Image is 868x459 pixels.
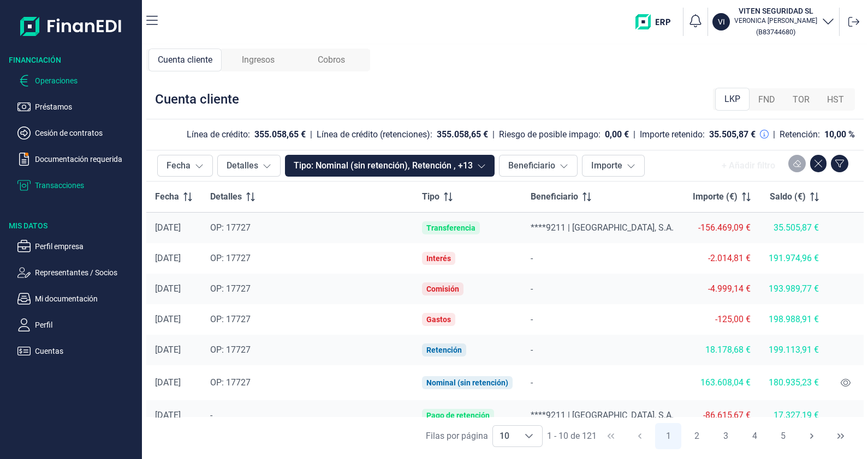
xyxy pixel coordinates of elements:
div: | [492,128,495,141]
button: First Page [598,423,624,449]
div: [DATE] [155,377,193,388]
button: Detalles [217,155,281,177]
button: Beneficiario [499,155,578,177]
p: Documentación requerida [35,153,138,166]
p: Mi documentación [35,292,138,305]
button: Operaciones [17,74,138,87]
div: LKP [715,88,750,111]
div: Línea de crédito: [187,129,250,140]
button: Documentación requerida [17,153,138,166]
div: Retención: [780,129,820,140]
div: 355.058,65 € [437,129,488,140]
span: Fecha [155,190,179,203]
div: -4.999,14 € [692,283,751,294]
div: HST [818,89,853,111]
div: Importe retenido: [640,129,705,140]
div: Gastos [426,315,451,324]
p: Cesión de contratos [35,126,138,140]
button: Page 5 [770,423,796,449]
span: OP: 17727 [210,377,251,388]
div: [DATE] [155,314,193,325]
div: 18.178,68 € [692,345,751,355]
div: -86.615,67 € [692,410,751,421]
span: - [531,253,533,263]
p: VI [718,16,725,27]
div: 199.113,91 € [768,345,819,355]
span: LKP [724,93,740,106]
button: Transacciones [17,179,138,192]
h3: VITEN SEGURIDAD SL [734,5,817,16]
div: Nominal (sin retención) [426,378,508,387]
button: Page 1 [655,423,681,449]
div: Pago de retención [426,411,490,420]
div: | [310,128,312,141]
div: [DATE] [155,345,193,355]
div: 193.989,77 € [768,283,819,294]
div: [DATE] [155,253,193,264]
div: [DATE] [155,222,193,233]
div: 35.505,87 € [709,129,756,140]
div: Línea de crédito (retenciones): [317,129,432,140]
span: Cobros [318,53,345,67]
span: Detalles [210,190,242,203]
span: - [531,283,533,294]
span: FND [758,93,775,106]
button: Perfil empresa [17,240,138,253]
span: - [210,410,212,420]
span: - [531,345,533,355]
div: Filas por página [426,430,488,443]
span: OP: 17727 [210,345,251,355]
span: - [531,314,533,324]
button: Cesión de contratos [17,126,138,140]
button: Last Page [828,423,854,449]
span: - [531,377,533,388]
div: Cobros [295,49,368,71]
span: Ingresos [242,53,275,67]
div: TOR [784,89,818,111]
button: Previous Page [627,423,653,449]
span: Importe (€) [693,190,738,203]
img: erp [635,14,679,29]
p: Perfil empresa [35,240,138,253]
span: Saldo (€) [770,190,806,203]
small: Copiar cif [756,28,795,36]
div: FND [750,89,784,111]
p: Cuentas [35,345,138,358]
img: Logo de aplicación [20,9,122,44]
span: 10 [493,426,516,446]
button: Fecha [157,155,213,177]
button: Page 2 [684,423,710,449]
button: Importe [582,155,645,177]
div: | [773,128,775,141]
span: OP: 17727 [210,222,251,233]
button: Page 3 [712,423,739,449]
div: 10,00 % [824,129,855,140]
div: 198.988,91 € [768,314,819,325]
button: Cuentas [17,345,138,358]
div: 17.327,19 € [768,410,819,421]
button: Perfil [17,318,138,331]
div: Ingresos [222,49,295,71]
div: 180.935,23 € [768,377,819,388]
div: 163.608,04 € [692,377,751,388]
span: Beneficiario [531,190,578,203]
button: Next Page [799,423,825,449]
div: Retención [426,346,462,354]
span: Tipo [422,190,439,203]
div: Riesgo de posible impago: [499,129,601,140]
p: VERONICA [PERSON_NAME] [734,16,817,25]
button: Page 4 [741,423,768,449]
div: [DATE] [155,410,193,421]
p: Representantes / Socios [35,266,138,279]
div: -156.469,09 € [692,222,751,233]
span: ****9211 | [GEOGRAPHIC_DATA], S.A. [531,410,674,420]
p: Operaciones [35,74,138,87]
div: 355.058,65 € [254,129,306,140]
p: Perfil [35,318,138,331]
span: ****9211 | [GEOGRAPHIC_DATA], S.A. [531,222,674,233]
button: Tipo: Nominal (sin retención), Retención , +13 [285,155,495,177]
div: Transferencia [426,224,475,232]
div: Cuenta cliente [155,90,239,108]
button: Préstamos [17,100,138,113]
div: 191.974,96 € [768,253,819,264]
